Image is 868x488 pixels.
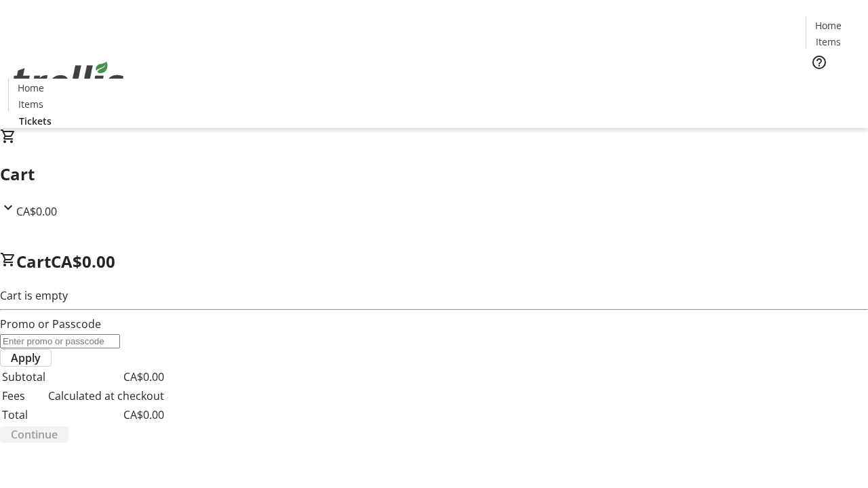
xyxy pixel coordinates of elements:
[806,79,860,93] a: Tickets
[16,204,57,219] span: CA$0.00
[51,250,115,272] span: CA$0.00
[18,97,43,111] span: Items
[8,47,129,115] img: Orient E2E Organization FhsNP1R4s6's Logo
[47,406,165,424] td: CA$0.00
[806,18,850,33] a: Home
[18,81,44,95] span: Home
[8,114,62,128] a: Tickets
[806,49,833,76] button: Help
[816,79,849,93] span: Tickets
[9,81,52,95] a: Home
[815,18,842,33] span: Home
[1,368,46,386] td: Subtotal
[806,35,850,49] a: Items
[47,387,165,405] td: Calculated at checkout
[47,368,165,386] td: CA$0.00
[9,97,52,111] a: Items
[19,114,52,128] span: Tickets
[11,350,41,366] span: Apply
[1,406,46,424] td: Total
[816,35,841,49] span: Items
[1,387,46,405] td: Fees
